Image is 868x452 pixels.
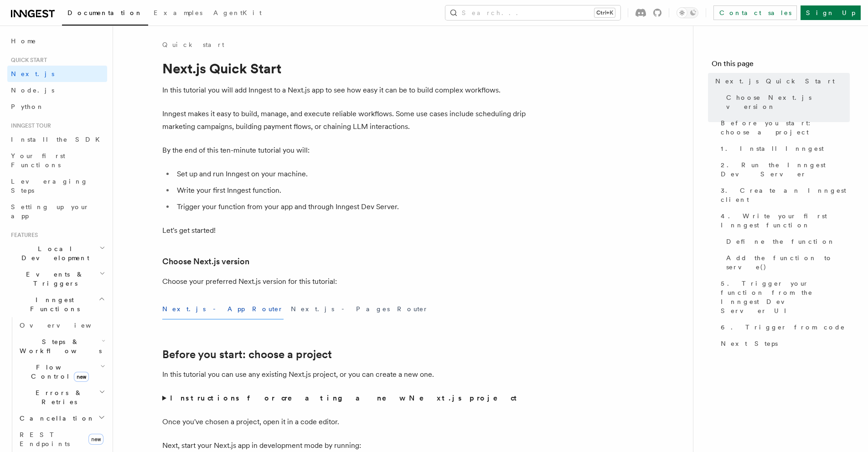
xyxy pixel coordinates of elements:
[715,77,835,86] span: Next.js Quick Start
[16,385,107,410] button: Errors & Retries
[20,431,70,447] span: REST Endpoints
[213,9,262,16] span: AgentKit
[7,244,99,262] span: Local Development
[717,140,850,157] a: 1. Install Inngest
[721,160,850,179] span: 2. Run the Inngest Dev Server
[16,337,102,355] span: Steps & Workflows
[162,416,527,428] p: Once you've chosen a project, open it in a code editor.
[721,186,850,204] span: 3. Create an Inngest client
[148,3,208,25] a: Examples
[170,394,521,402] strong: Instructions for creating a new Next.js project
[717,157,850,182] a: 2. Run the Inngest Dev Server
[7,266,107,292] button: Events & Triggers
[162,224,527,237] p: Let's get started!
[291,299,429,319] button: Next.js - Pages Router
[7,122,51,129] span: Inngest tour
[717,182,850,208] a: 3. Create an Inngest client
[11,203,89,220] span: Setting up your app
[154,9,202,16] span: Examples
[62,3,148,26] a: Documentation
[7,241,107,266] button: Local Development
[162,144,527,157] p: By the end of this ten-minute tutorial you will:
[7,292,107,317] button: Inngest Functions
[7,56,47,64] span: Quick start
[11,70,54,77] span: Next.js
[67,9,143,16] span: Documentation
[11,136,105,143] span: Install the SDK
[11,152,65,169] span: Your first Functions
[721,211,850,230] span: 4. Write your first Inngest function
[7,33,107,49] a: Home
[801,5,861,20] a: Sign Up
[7,98,107,115] a: Python
[7,131,107,148] a: Install the SDK
[162,368,527,381] p: In this tutorial you can use any existing Next.js project, or you can create a new one.
[11,36,36,46] span: Home
[726,237,835,246] span: Define the function
[7,173,107,199] a: Leveraging Steps
[16,426,107,452] a: REST Endpointsnew
[7,148,107,173] a: Your first Functions
[7,66,107,82] a: Next.js
[174,168,527,180] li: Set up and run Inngest on your machine.
[721,339,778,348] span: Next Steps
[717,335,850,352] a: Next Steps
[16,410,107,426] button: Cancellation
[162,108,527,133] p: Inngest makes it easy to build, manage, and execute reliable workflows. Some use cases include sc...
[162,299,284,319] button: Next.js - App Router
[16,317,107,334] a: Overview
[11,87,54,94] span: Node.js
[20,322,114,329] span: Overview
[723,233,850,250] a: Define the function
[717,115,850,140] a: Before you start: choose a project
[88,434,103,445] span: new
[162,255,249,268] a: Choose Next.js version
[7,82,107,98] a: Node.js
[717,319,850,335] a: 6. Trigger from code
[174,200,527,213] li: Trigger your function from your app and through Inngest Dev Server.
[162,439,527,452] p: Next, start your Next.js app in development mode by running:
[7,231,38,239] span: Features
[713,5,797,20] a: Contact sales
[162,84,527,97] p: In this tutorial you will add Inngest to a Next.js app to see how easy it can be to build complex...
[726,253,850,272] span: Add the function to serve()
[7,270,99,288] span: Events & Triggers
[16,388,99,406] span: Errors & Retries
[208,3,267,25] a: AgentKit
[726,93,850,111] span: Choose Next.js version
[162,275,527,288] p: Choose your preferred Next.js version for this tutorial:
[677,7,698,18] button: Toggle dark mode
[721,279,850,315] span: 5. Trigger your function from the Inngest Dev Server UI
[162,348,332,361] a: Before you start: choose a project
[74,372,89,382] span: new
[721,118,850,137] span: Before you start: choose a project
[7,295,98,313] span: Inngest Functions
[723,250,850,275] a: Add the function to serve()
[723,89,850,115] a: Choose Next.js version
[11,178,88,194] span: Leveraging Steps
[16,334,107,359] button: Steps & Workflows
[712,73,850,89] a: Next.js Quick Start
[16,359,107,385] button: Flow Controlnew
[162,392,527,405] summary: Instructions for creating a new Next.js project
[445,5,620,20] button: Search...Ctrl+K
[594,8,615,17] kbd: Ctrl+K
[16,363,100,381] span: Flow Control
[162,60,527,77] h1: Next.js Quick Start
[721,323,845,332] span: 6. Trigger from code
[712,58,850,73] h4: On this page
[717,275,850,319] a: 5. Trigger your function from the Inngest Dev Server UI
[717,208,850,233] a: 4. Write your first Inngest function
[721,144,824,153] span: 1. Install Inngest
[162,40,224,49] a: Quick start
[7,199,107,224] a: Setting up your app
[174,184,527,197] li: Write your first Inngest function.
[16,414,95,423] span: Cancellation
[11,103,44,110] span: Python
